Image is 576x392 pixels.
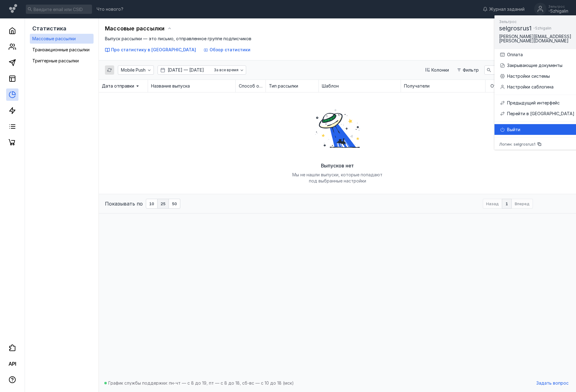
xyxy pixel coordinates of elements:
span: За все время [214,68,238,72]
span: Фильтр [463,68,479,73]
span: 50 [172,202,177,206]
span: Дата отправки [102,83,134,89]
button: 10 [146,199,158,209]
span: Задать вопрос [536,381,569,386]
span: Обзор статистики [210,47,250,52]
button: 50 [169,199,180,209]
button: Mobile Push [118,65,154,75]
span: График службы поддержки: пн-чт — с 8 до 19, пт — с 8 до 18, сб-вс — с 10 до 18 (мск) [108,380,294,386]
span: Что нового? [97,7,123,11]
span: [PERSON_NAME][EMAIL_ADDRESS][PERSON_NAME][DOMAIN_NAME] [499,34,571,43]
button: Про статистику в [GEOGRAPHIC_DATA] [105,47,196,53]
button: 25 [158,199,169,209]
a: Массовые рассылки [30,34,94,44]
span: Шаблон [322,83,339,89]
span: Выпуск рассылки — это письмо, отправленное группе подписчиков [105,36,251,41]
button: Фильтр [454,65,482,75]
span: Колонки [431,68,449,73]
span: Транзакционные рассылки [32,47,90,52]
span: Мы не нашли выпуски, которые попадают под выбранные настройки [292,172,382,183]
span: Логин: selgrosrus1 [499,142,535,146]
div: Зельгрос [548,5,568,8]
button: Обзор статистики [203,47,250,53]
span: [DATE] — [DATE] [168,67,204,73]
span: Mobile Push [121,68,146,73]
input: Введите email или CSID [26,5,92,14]
span: Способ отправки [239,83,262,89]
a: Что нового? [94,7,126,11]
span: Зельгрос [499,19,517,24]
a: Триггерные рассылки [30,56,94,66]
span: Массовые рассылки [105,25,165,32]
span: Отправлено [490,83,517,89]
span: selgrosrus1 [499,25,532,32]
span: Выпусков нет [321,163,354,169]
div: -Szhigalin [548,9,568,14]
span: Получатели [404,83,430,89]
span: Триггерные рассылки [32,58,79,63]
button: Колонки [423,65,452,75]
span: Название выпуска [151,83,190,89]
span: 25 [161,202,166,206]
span: Журнал заданий [489,6,525,12]
a: Транзакционные рассылки [30,45,94,55]
span: -Szhigalin [533,26,551,30]
span: Показывать по [105,200,143,207]
a: Журнал заданий [480,6,528,12]
span: 10 [149,202,154,206]
span: Тип рассылки [269,83,298,89]
span: Статистика [32,25,66,32]
button: За все время [211,66,245,74]
button: Задать вопрос [533,378,572,388]
span: Массовые рассылки [32,36,76,41]
span: Про статистику в [GEOGRAPHIC_DATA] [111,47,196,52]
